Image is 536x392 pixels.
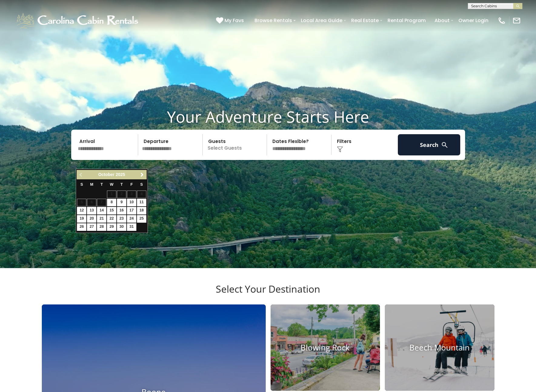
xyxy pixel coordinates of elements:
[140,182,143,187] span: Saturday
[97,223,106,231] a: 28
[205,134,267,155] p: Select Guests
[127,207,136,214] a: 17
[337,146,343,152] img: filter--v1.png
[225,17,244,24] span: My Favs
[498,16,506,25] img: phone-regular-white.png
[117,207,126,214] a: 16
[77,223,86,231] a: 26
[130,182,133,187] span: Friday
[117,215,126,223] a: 23
[348,15,382,26] a: Real Estate
[455,15,491,26] a: Owner Login
[81,182,83,187] span: Sunday
[298,15,345,26] a: Local Area Guide
[127,215,136,223] a: 24
[87,215,96,223] a: 20
[117,223,126,231] a: 30
[127,223,136,231] a: 31
[251,15,295,26] a: Browse Rentals
[271,304,380,391] a: Blowing Rock
[110,182,114,187] span: Wednesday
[271,343,380,352] h4: Blowing Rock
[87,223,96,231] a: 27
[137,215,146,223] a: 25
[98,172,115,177] span: October
[90,182,93,187] span: Monday
[140,172,145,177] span: Next
[441,141,448,149] img: search-regular-white.png
[127,199,136,206] a: 10
[398,134,461,155] button: Search
[385,343,494,352] h4: Beech Mountain
[512,16,521,25] img: mail-regular-white.png
[385,15,429,26] a: Rental Program
[5,107,531,126] h1: Your Adventure Starts Here
[117,199,126,206] a: 9
[116,172,125,177] span: 2025
[216,17,245,25] a: My Favs
[87,207,96,214] a: 13
[107,223,116,231] a: 29
[385,304,494,391] a: Beech Mountain
[137,207,146,214] a: 18
[431,15,453,26] a: About
[107,199,116,206] a: 8
[97,207,106,214] a: 14
[137,199,146,206] a: 11
[97,215,106,223] a: 21
[121,182,123,187] span: Thursday
[107,215,116,223] a: 22
[41,283,495,304] h3: Select Your Destination
[15,12,141,30] img: White-1-1-2.png
[77,207,86,214] a: 12
[138,171,146,178] a: Next
[101,182,103,187] span: Tuesday
[77,215,86,223] a: 19
[107,207,116,214] a: 15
